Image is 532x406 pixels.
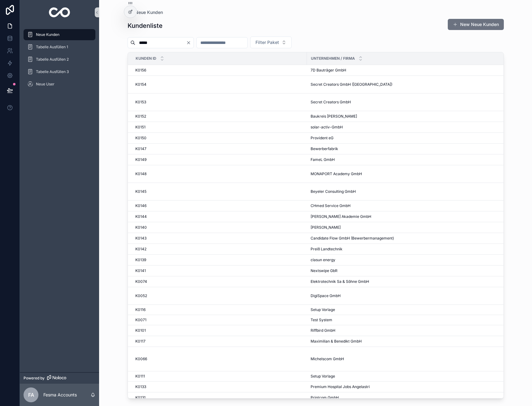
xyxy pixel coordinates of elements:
[135,279,147,284] span: K0074
[135,317,303,322] a: K0071
[135,136,303,140] a: K0150
[311,293,509,298] a: DigiSpace GmbH
[135,384,303,389] a: K0133
[135,68,146,73] span: K0156
[135,395,146,400] span: K0131
[135,114,303,119] a: K0152
[135,203,146,208] span: K0146
[135,257,303,262] a: K0139
[24,41,95,53] a: Tabelle Ausfüllen 1
[311,279,509,284] a: Elektrotechnik Sa & Söhne GmbH
[311,356,344,361] span: Michelscom GmbH
[135,317,146,322] span: K0071
[311,395,339,400] span: Printcom GmbH
[135,268,146,273] span: K0141
[448,19,504,30] button: New Neue Kunden
[135,356,303,361] a: K0066
[311,157,335,162] span: FameL GmbH
[311,307,509,312] a: Setup Vorlage
[135,293,147,298] span: K0052
[135,247,303,252] a: K0142
[311,214,371,219] span: [PERSON_NAME] Akademie GmbH
[311,374,509,379] a: Setup Vorlage
[311,214,509,219] a: [PERSON_NAME] Akademie GmbH
[135,328,303,333] a: K0101
[135,339,303,344] a: K0117
[135,225,303,230] a: K0140
[135,279,303,284] a: K0074
[311,247,509,252] a: Preiß Landtechnik
[36,69,69,74] span: Tabelle Ausfüllen 3
[135,82,303,87] a: K0154
[311,157,509,162] a: FameL GmbH
[135,384,146,389] span: K0133
[135,125,303,130] a: K0151
[311,395,509,400] a: Printcom GmbH
[311,279,369,284] span: Elektrotechnik Sa & Söhne GmbH
[311,328,509,333] a: Riffbird GmbH
[135,214,147,219] span: K0144
[311,356,509,361] a: Michelscom GmbH
[135,214,303,219] a: K0144
[135,328,146,333] span: K0101
[135,236,146,241] span: K0143
[311,68,346,73] span: 7D Bauträger GmbH
[135,9,163,15] span: Neue Kunden
[311,384,509,389] a: Premium Hospital Jobs Angelastri
[311,203,351,208] span: CHmed Service GmbH
[311,293,341,298] span: DigiSpace GmbH
[311,268,509,273] a: Nextswipe GbR
[311,146,338,151] span: Bewerberfabrik
[135,374,303,379] a: K0111
[135,236,303,241] a: K0143
[128,21,163,30] h1: Kundenliste
[36,32,59,37] span: Neue Kunden
[36,45,68,50] span: Tabelle Ausfüllen 1
[36,82,55,87] span: Neue User
[136,56,156,61] span: Kunden ID
[135,125,146,130] span: K0151
[311,236,509,241] a: Candidate Flow GmbH (Bewerbermanagement)
[135,247,146,252] span: K0142
[36,57,69,62] span: Tabelle Ausfüllen 2
[135,189,303,194] a: K0145
[135,171,146,176] span: K0148
[135,114,146,119] span: K0152
[311,225,509,230] a: [PERSON_NAME]
[20,372,99,384] a: Powered by
[311,317,332,322] span: Test System
[24,79,95,90] a: Neue User
[311,125,509,130] a: solar-activ-GmbH
[311,100,509,105] a: Secret Creators GmbH
[311,136,334,140] span: Provident eG
[135,293,303,298] a: K0052
[135,136,146,140] span: K0150
[24,29,95,40] a: Neue Kunden
[49,7,70,17] img: App logo
[186,40,194,45] button: Clear
[43,392,77,398] p: Fesma Accounts
[135,189,146,194] span: K0145
[311,339,509,344] a: Maximilian & Benedikt GmbH
[311,203,509,208] a: CHmed Service GmbH
[311,189,509,194] a: Beyeler Consulting GmbH
[135,146,303,151] a: K0147
[311,171,362,176] span: MONAPORT Academy GmbH
[135,307,303,312] a: K0116
[311,146,509,151] a: Bewerberfabrik
[311,374,335,379] span: Setup Vorlage
[135,68,303,73] a: K0156
[255,39,279,45] span: Filter Paket
[311,82,392,87] span: Secret Creators GmbH ([GEOGRAPHIC_DATA])
[135,257,146,262] span: K0139
[135,203,303,208] a: K0146
[135,146,146,151] span: K0147
[311,257,335,262] span: clasun energy
[135,356,147,361] span: K0066
[135,82,146,87] span: K0154
[311,268,338,273] span: Nextswipe GbR
[311,307,335,312] span: Setup Vorlage
[135,100,303,105] a: K0153
[135,225,147,230] span: K0140
[311,247,342,252] span: Preiß Landtechnik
